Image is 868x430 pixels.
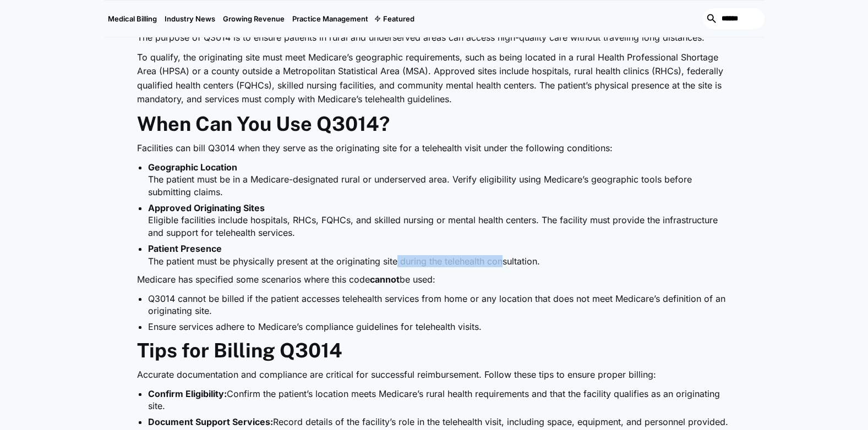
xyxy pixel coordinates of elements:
a: Practice Management [288,1,372,37]
div: Featured [372,1,418,37]
p: Medicare has specified some scenarios where this code be used: [137,273,731,287]
li: Eligible facilities include hospitals, RHCs, FQHCs, and skilled nursing or mental health centers.... [148,202,731,239]
p: To qualify, the originating site must meet Medicare’s geographic requirements, such as being loca... [137,51,731,107]
strong: Tips for Billing Q3014 [137,339,342,362]
strong: Confirm Eligibility: [148,388,227,399]
strong: Approved Originating Sites [148,202,265,213]
strong: cannot [370,274,400,285]
p: The purpose of Q3014 is to ensure patients in rural and underserved areas can access high-quality... [137,31,731,45]
p: Facilities can bill Q3014 when they serve as the originating site for a telehealth visit under th... [137,141,731,156]
strong: Patient Presence [148,243,222,254]
li: The patient must be physically present at the originating site during the telehealth consultation. [148,242,731,267]
strong: When Can You Use Q3014? [137,112,390,135]
strong: Document Support Services: [148,416,273,427]
a: Growing Revenue [219,1,288,37]
p: Accurate documentation and compliance are critical for successful reimbursement. Follow these tip... [137,368,731,382]
a: Industry News [161,1,219,37]
li: Record details of the facility’s role in the telehealth visit, including space, equipment, and pe... [148,416,731,428]
li: Confirm the patient’s location meets Medicare’s rural health requirements and that the facility q... [148,388,731,412]
strong: Geographic Location [148,162,237,173]
li: Ensure services adhere to Medicare’s compliance guidelines for telehealth visits. [148,321,731,333]
li: Q3014 cannot be billed if the patient accesses telehealth services from home or any location that... [148,293,731,317]
a: Medical Billing [104,1,161,37]
div: Featured [383,14,414,23]
li: The patient must be in a Medicare-designated rural or underserved area. Verify eligibility using ... [148,161,731,198]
